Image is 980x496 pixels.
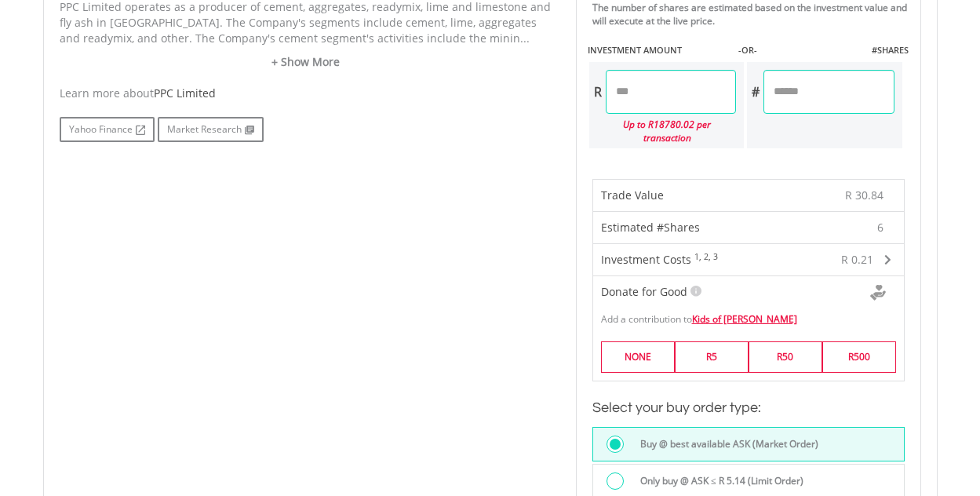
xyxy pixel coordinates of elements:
[631,472,803,490] label: Only buy @ ASK ≤ R 5.14 (Limit Order)
[588,44,682,57] label: INVESTMENT AMOUNT
[872,44,909,57] label: #SHARES
[601,220,700,235] span: Estimated #Shares
[60,54,552,70] a: + Show More
[601,341,675,372] label: NONE
[870,285,886,301] img: Donte For Good
[592,1,914,27] div: The number of shares are estimated based on the investment value and will execute at the live price.
[589,70,606,114] div: R
[749,341,822,372] label: R50
[631,436,818,453] label: Buy @ best available ASK (Market Order)
[593,305,904,326] div: Add a contribution to
[845,188,883,202] span: R 30.84
[822,341,896,372] label: R500
[592,397,905,419] h3: Select your buy order type:
[694,251,718,262] sup: 1, 2, 3
[601,284,687,299] span: Donate for Good
[675,341,749,372] label: R5
[154,86,216,100] span: PPC Limited
[158,117,264,142] a: Market Research
[692,312,797,326] a: Kids of [PERSON_NAME]
[589,114,737,148] div: Up to R18780.02 per transaction
[601,188,664,202] span: Trade Value
[841,252,873,267] span: R 0.21
[738,44,757,57] label: -OR-
[60,117,155,142] a: Yahoo Finance
[747,70,763,114] div: #
[60,86,552,101] div: Learn more about
[601,252,691,267] span: Investment Costs
[877,220,883,235] span: 6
